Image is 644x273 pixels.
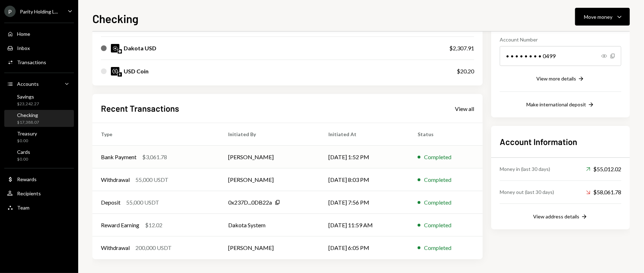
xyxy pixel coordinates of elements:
[124,44,156,52] div: Dakota USD
[17,94,39,100] div: Savings
[118,72,122,77] img: ethereum-mainnet
[536,75,585,83] button: View more details
[145,221,162,229] div: $12.02
[533,213,579,219] div: View address details
[142,153,167,161] div: $3,061.78
[124,67,149,76] div: USD Coin
[4,27,74,40] a: Home
[220,168,320,191] td: [PERSON_NAME]
[4,91,74,108] a: Savings$23,242.27
[500,165,550,173] div: Money in (last 30 days)
[111,44,119,52] img: DKUSD
[101,221,139,229] div: Reward Earning
[17,130,37,136] div: Treasury
[424,153,451,161] div: Completed
[320,214,409,236] td: [DATE] 11:59 AM
[424,175,451,184] div: Completed
[455,105,474,112] div: View all
[320,123,409,146] th: Initiated At
[500,188,554,196] div: Money out (last 30 days)
[135,175,168,184] div: 55,000 USDT
[575,8,630,26] button: Move money
[17,119,39,126] div: $17,388.07
[17,156,30,162] div: $0.00
[4,173,74,185] a: Rewards
[92,11,139,26] h1: Checking
[424,221,451,229] div: Completed
[4,187,74,200] a: Recipients
[455,105,474,112] a: View all
[118,49,122,54] img: base-mainnet
[17,112,39,118] div: Checking
[17,81,39,87] div: Accounts
[17,138,37,144] div: $0.00
[101,102,179,114] h2: Recent Transactions
[457,67,474,76] div: $20.20
[17,149,30,155] div: Cards
[92,123,220,146] th: Type
[500,36,621,43] div: Account Number
[584,13,612,21] div: Move money
[320,236,409,259] td: [DATE] 6:05 PM
[4,128,74,145] a: Treasury$0.00
[17,59,46,65] div: Transactions
[4,147,74,164] a: Cards$0.00
[500,46,621,66] div: • • • • • • • • 0499
[17,31,30,37] div: Home
[536,76,576,82] div: View more details
[101,198,120,207] div: Deposit
[409,123,483,146] th: Status
[101,153,136,161] div: Bank Payment
[4,77,74,90] a: Accounts
[220,146,320,168] td: [PERSON_NAME]
[17,205,29,211] div: Team
[449,44,474,52] div: $2,307.91
[424,198,451,207] div: Completed
[4,56,74,68] a: Transactions
[4,110,74,127] a: Checking$17,388.07
[526,101,595,109] button: Make international deposit
[220,236,320,259] td: [PERSON_NAME]
[20,9,58,15] div: Parity Holding L...
[4,41,74,54] a: Inbox
[228,198,272,207] div: 0x237D...0DB22a
[220,123,320,146] th: Initiated By
[320,191,409,214] td: [DATE] 7:56 PM
[320,146,409,168] td: [DATE] 1:52 PM
[17,190,41,196] div: Recipients
[135,244,172,252] div: 200,000 USDT
[4,201,74,214] a: Team
[320,168,409,191] td: [DATE] 8:03 PM
[111,67,119,76] img: USDC
[586,165,621,173] div: $55,012.02
[17,45,30,51] div: Inbox
[526,101,586,107] div: Make international deposit
[424,244,451,252] div: Completed
[586,188,621,196] div: $58,061.78
[101,175,130,184] div: Withdrawal
[126,198,159,207] div: 55,000 USDT
[4,6,16,17] div: P
[220,214,320,236] td: Dakota System
[101,244,130,252] div: Withdrawal
[17,176,37,182] div: Rewards
[533,213,588,221] button: View address details
[17,101,39,107] div: $23,242.27
[500,136,621,147] h2: Account Information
